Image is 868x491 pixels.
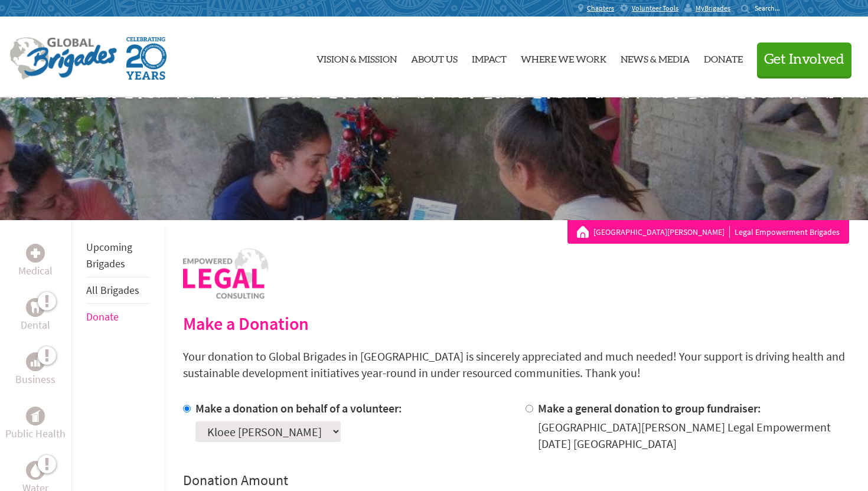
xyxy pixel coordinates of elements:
a: Impact [472,27,507,88]
p: Business [15,371,56,388]
a: Upcoming Brigades [86,240,132,270]
h2: Make a Donation [183,313,849,334]
p: Your donation to Global Brigades in [GEOGRAPHIC_DATA] is sincerely appreciated and much needed! Y... [183,348,849,381]
a: Where We Work [521,27,606,88]
div: Public Health [26,407,45,425]
div: Dental [26,298,45,317]
a: MedicalMedical [18,244,53,279]
label: Make a general donation to group fundraiser: [538,401,761,415]
img: logo-human-rights.png [183,248,268,299]
a: All Brigades [86,283,139,297]
p: Medical [18,263,53,279]
a: About Us [411,27,458,88]
img: Global Brigades Celebrating 20 Years [126,37,167,80]
input: Search... [755,4,788,12]
span: Volunteer Tools [632,4,678,13]
img: Business [31,357,40,366]
span: Get Involved [764,53,844,67]
a: DentalDental [21,298,50,333]
img: Dental [31,302,40,313]
label: Make a donation on behalf of a volunteer: [195,401,402,415]
span: Chapters [587,4,614,13]
img: Medical [31,248,40,258]
div: Business [26,352,45,371]
div: Medical [26,244,45,263]
button: Get Involved [757,42,851,76]
a: Vision & Mission [316,27,397,88]
li: Upcoming Brigades [86,234,150,277]
div: Legal Empowerment Brigades [577,226,840,238]
li: All Brigades [86,277,150,304]
div: Water [26,461,45,480]
a: News & Media [621,27,690,88]
span: MyBrigades [696,4,730,13]
p: Public Health [5,425,66,442]
li: Donate [86,304,150,330]
a: BusinessBusiness [15,352,56,388]
img: Water [31,463,40,477]
a: [GEOGRAPHIC_DATA][PERSON_NAME] [593,226,730,238]
p: Dental [21,317,50,333]
h4: Donation Amount [183,471,849,490]
a: Donate [86,310,119,323]
img: Global Brigades Logo [9,37,117,80]
a: Donate [704,27,743,88]
a: Public HealthPublic Health [5,407,66,442]
div: [GEOGRAPHIC_DATA][PERSON_NAME] Legal Empowerment [DATE] [GEOGRAPHIC_DATA] [538,419,849,452]
img: Public Health [31,410,40,422]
